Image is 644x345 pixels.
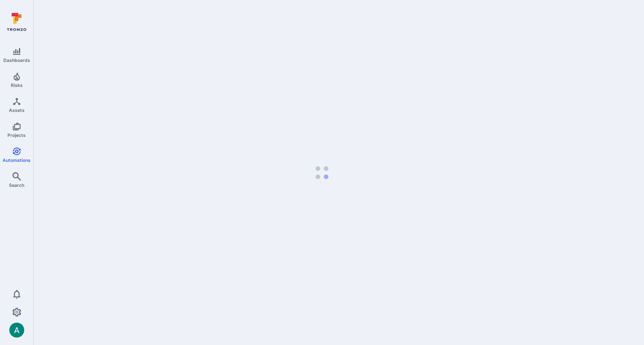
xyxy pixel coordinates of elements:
span: Search [9,182,24,188]
img: ACg8ocLSa5mPYBaXNx3eFu_EmspyJX0laNWN7cXOFirfQ7srZveEpg=s96-c [9,323,24,338]
span: Projects [7,132,26,138]
span: Automations [3,157,31,163]
span: Dashboards [3,57,30,63]
span: Risks [11,82,23,88]
span: Assets [9,107,25,113]
div: Arjan Dehar [9,323,24,338]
